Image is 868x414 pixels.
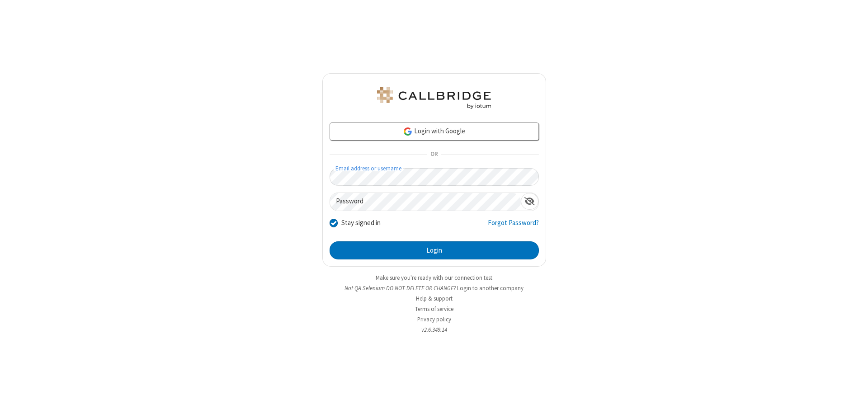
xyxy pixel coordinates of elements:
button: Login [330,241,539,259]
a: Login with Google [330,122,539,141]
div: Show password [521,193,538,210]
a: Privacy policy [417,315,451,323]
label: Stay signed in [341,218,381,228]
img: google-icon.png [403,127,413,136]
a: Terms of service [415,305,453,313]
a: Forgot Password? [488,218,539,235]
img: QA Selenium DO NOT DELETE OR CHANGE [375,87,493,109]
input: Email address or username [330,168,539,186]
li: v2.6.349.14 [322,325,546,334]
li: Not QA Selenium DO NOT DELETE OR CHANGE? [322,284,546,292]
button: Login to another company [457,284,524,292]
a: Help & support [416,295,453,302]
input: Password [330,193,521,211]
span: OR [427,148,441,161]
a: Make sure you're ready with our connection test [376,274,492,282]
